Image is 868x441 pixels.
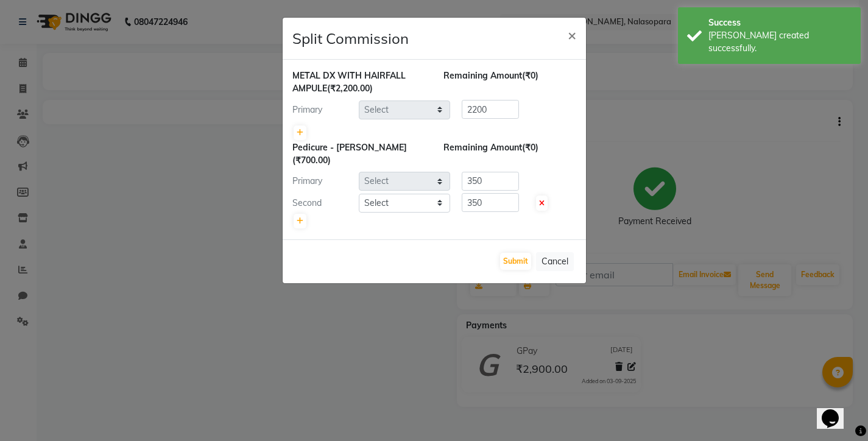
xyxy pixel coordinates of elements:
span: (₹700.00) [292,155,331,166]
button: Close [558,18,586,52]
span: METAL DX WITH HAIRFALL AMPULE [292,70,406,94]
button: Submit [500,253,531,270]
span: (₹2,200.00) [327,83,373,94]
button: Cancel [536,252,574,271]
div: Bill created successfully. [708,29,852,55]
span: (₹0) [522,142,538,153]
div: Success [708,16,852,29]
div: Primary [283,175,359,188]
span: × [568,26,576,44]
span: Remaining Amount [443,70,522,81]
span: Pedicure - [PERSON_NAME] [292,142,407,153]
iframe: chat widget [817,392,856,429]
span: Remaining Amount [443,142,522,153]
div: Second [283,197,359,210]
div: Primary [283,104,359,116]
h4: Split Commission [292,27,409,49]
span: (₹0) [522,70,538,81]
